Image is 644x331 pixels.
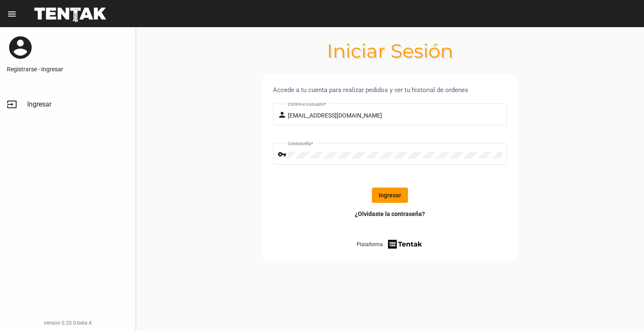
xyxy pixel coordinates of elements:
h1: Iniciar Sesión [136,44,644,58]
button: Ingresar [372,188,408,203]
a: ¿Olvidaste la contraseña? [355,210,425,218]
span: Ingresar [27,100,51,109]
mat-icon: input [7,99,17,109]
a: Registrarse - Ingresar [7,65,129,73]
div: Accede a tu cuenta para realizar pedidos y ver tu historial de ordenes [273,85,507,95]
img: tentak-firm.png [387,238,423,250]
mat-icon: person [278,110,288,120]
mat-icon: account_circle [7,34,34,61]
span: Plataforma [357,240,383,249]
mat-icon: vpn_key [278,149,288,160]
div: version 0.20.0-beta.4 [7,319,129,327]
a: Plataforma [357,238,423,250]
mat-icon: menu [7,9,17,19]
